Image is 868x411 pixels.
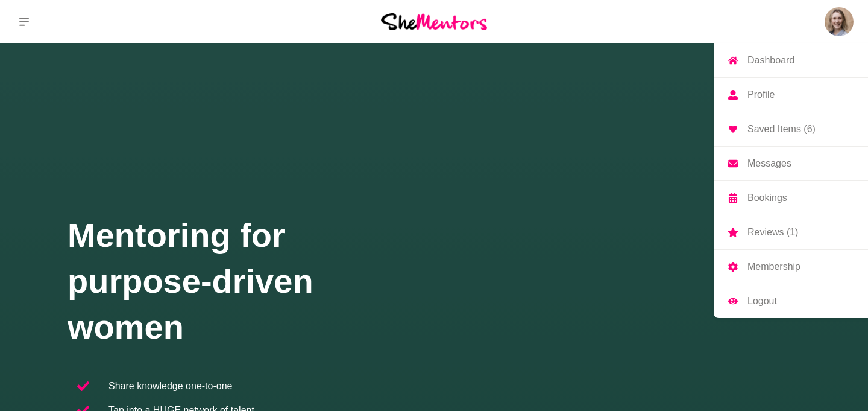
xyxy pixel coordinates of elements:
[714,215,868,249] a: Reviews (1)
[747,159,791,168] p: Messages
[714,147,868,180] a: Messages
[714,78,868,112] a: Profile
[747,228,798,237] p: Reviews (1)
[747,296,777,306] p: Logout
[68,212,434,350] h1: Mentoring for purpose-driven women
[825,7,854,36] a: Victoria WilsonDashboardProfileSaved Items (6)MessagesBookingsReviews (1)MembershipLogout
[714,181,868,215] a: Bookings
[747,262,800,272] p: Membership
[381,13,487,30] img: She Mentors Logo
[714,112,868,146] a: Saved Items (6)
[747,193,787,203] p: Bookings
[747,124,816,134] p: Saved Items (6)
[747,56,794,65] p: Dashboard
[747,90,775,100] p: Profile
[825,7,854,36] img: Victoria Wilson
[714,43,868,77] a: Dashboard
[108,379,232,393] p: Share knowledge one-to-one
